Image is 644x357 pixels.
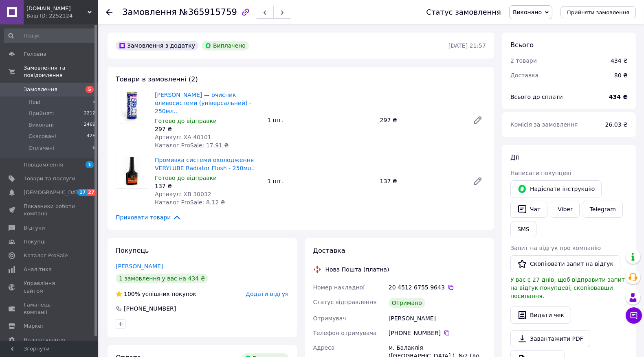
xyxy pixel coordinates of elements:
a: Промивка системи охолодження VERYLUBE Radiator Flush - 250мл.. [155,157,255,171]
span: Скасовані [29,133,56,140]
span: xados.com.ua [26,5,88,12]
span: Аналітика [24,266,52,273]
span: Повідомлення [24,161,63,169]
div: [PERSON_NAME] [387,311,488,326]
a: Редагувати [470,173,486,189]
div: Отримано [389,298,425,308]
span: Приховати товари [116,213,181,222]
span: Готово до відправки [155,118,217,124]
span: Відгуки [24,224,45,232]
span: Управління сайтом [24,280,75,294]
div: 137 ₴ [377,175,466,187]
div: Повернутися назад [106,8,112,16]
span: Оплачені [29,145,54,152]
div: [PHONE_NUMBER] [123,304,177,313]
span: Отримувач [313,315,346,322]
img: Промивка системи охолодження VERYLUBE Radiator Flush - 250мл.. [116,156,148,188]
div: 137 ₴ [155,182,261,190]
span: 2212 [84,110,95,117]
span: Прийняти замовлення [567,9,629,15]
a: [PERSON_NAME] [116,263,163,269]
span: У вас є 27 днів, щоб відправити запит на відгук покупцеві, скопіювавши посилання. [510,276,625,299]
span: Гаманець компанії [24,301,75,316]
span: Каталог ProSale: 17.91 ₴ [155,142,229,149]
button: Чат з покупцем [626,307,642,324]
span: Покупці [24,238,46,245]
b: 434 ₴ [609,94,628,100]
span: Запит на відгук про компанію [510,245,601,251]
button: Видати чек [510,307,571,324]
span: 6 [92,145,95,152]
span: Замовлення [24,86,57,93]
div: 20 4512 6755 9643 [389,283,486,291]
div: Статус замовлення [426,8,501,16]
span: Товари в замовленні (2) [116,75,198,83]
span: Додати відгук [246,291,288,297]
button: Чат [510,201,547,218]
div: успішних покупок [116,290,196,298]
span: Каталог ProSale: 8.12 ₴ [155,199,225,206]
span: [DEMOGRAPHIC_DATA] [24,189,84,196]
button: Скопіювати запит на відгук [510,255,620,272]
div: 1 шт. [264,114,376,126]
div: 80 ₴ [609,66,633,84]
span: Виконано [513,9,542,15]
div: 297 ₴ [155,125,261,133]
span: Показники роботи компанії [24,203,75,217]
span: Адреса [313,344,335,351]
div: [PHONE_NUMBER] [389,329,486,337]
div: Нова Пошта (платна) [323,265,391,274]
span: 5 [86,86,94,93]
time: [DATE] 21:57 [448,42,486,49]
span: 2469 [84,121,95,129]
span: Покупець [116,247,149,254]
div: 434 ₴ [611,57,628,65]
span: Замовлення [122,7,177,17]
span: Всього [510,41,534,49]
span: Доставка [510,72,538,79]
span: Товари та послуги [24,175,75,182]
span: Головна [24,50,46,58]
span: 17 [77,189,87,196]
span: Доставка [313,247,345,254]
span: 2 товари [510,57,537,64]
span: Всього до сплати [510,94,563,100]
span: Телефон отримувача [313,330,377,336]
button: Прийняти замовлення [560,6,636,18]
span: Готово до відправки [155,175,217,181]
span: Артикул: XA 40101 [155,134,211,140]
span: Маркет [24,322,44,330]
span: Замовлення та повідомлення [24,64,98,79]
button: Надіслати інструкцію [510,180,602,197]
span: Артикул: ХВ 30032 [155,191,211,197]
span: Дії [510,153,519,161]
span: Номер накладної [313,284,365,291]
span: Каталог ProSale [24,252,68,259]
span: Написати покупцеві [510,170,571,176]
a: Viber [551,201,579,218]
span: Статус відправлення [313,299,377,305]
div: 1 шт. [264,175,376,187]
a: Telegram [583,201,623,218]
span: Виконані [29,121,54,129]
span: №365915759 [179,7,237,17]
a: [PERSON_NAME] — очисник оливосистеми (універсальний) - 250мл.. [155,92,251,114]
span: Налаштування [24,336,65,344]
span: 26.03 ₴ [605,121,628,128]
div: Виплачено [202,41,249,50]
span: 27 [87,189,96,196]
span: Прийняті [29,110,54,117]
span: 100% [124,291,140,297]
span: 5 [92,99,95,106]
img: XADO VitaFlush — очисник оливосистеми (універсальний) - 250мл.. [116,91,148,123]
a: Завантажити PDF [510,330,590,347]
span: 428 [87,133,95,140]
span: 1 [86,161,94,168]
input: Пошук [4,28,96,43]
div: Ваш ID: 2252124 [26,12,98,20]
a: Редагувати [470,112,486,128]
div: 1 замовлення у вас на 434 ₴ [116,274,208,283]
span: Комісія за замовлення [510,121,578,128]
div: 297 ₴ [377,114,466,126]
div: Замовлення з додатку [116,41,198,50]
